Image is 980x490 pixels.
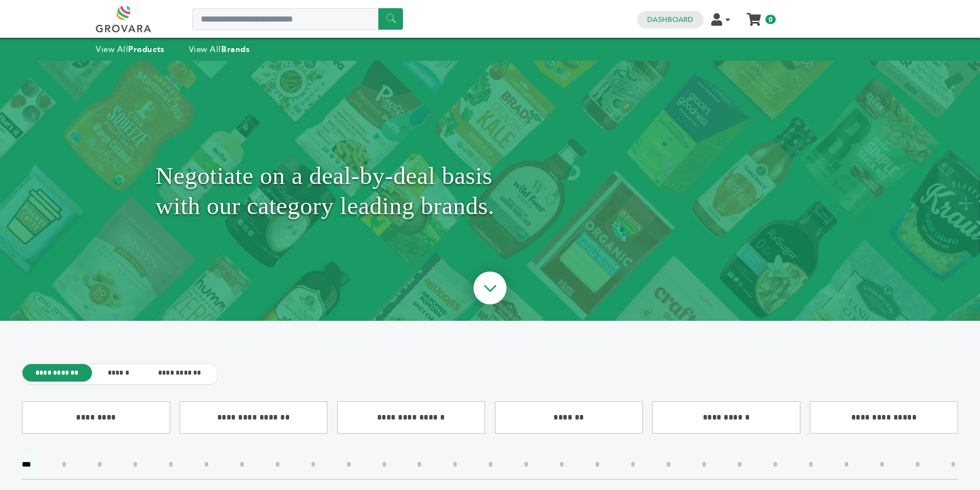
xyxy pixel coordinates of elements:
img: ourBrandsHeroArrow.png [461,261,519,319]
strong: Products [128,44,164,55]
a: Dashboard [647,15,693,25]
span: 0 [765,15,776,24]
a: My Cart [748,10,760,21]
strong: Brands [221,44,250,55]
a: View AllBrands [189,44,250,55]
a: View AllProducts [96,44,165,55]
h1: Negotiate on a deal-by-deal basis with our category leading brands. [155,88,825,293]
input: Search a product or brand... [192,8,403,30]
